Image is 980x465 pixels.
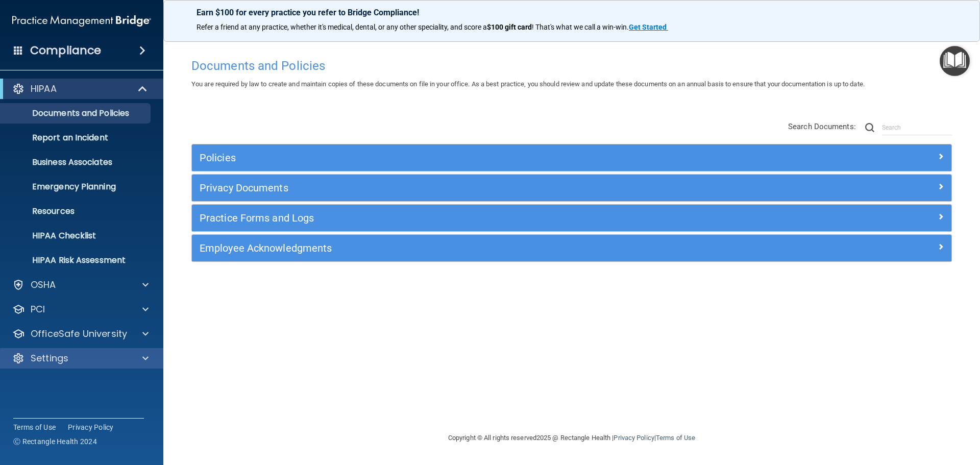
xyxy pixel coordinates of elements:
span: Search Documents: [788,122,856,131]
p: Documents and Policies [7,108,146,118]
a: OfficeSafe University [12,328,149,340]
a: Terms of Use [13,422,56,432]
p: Emergency Planning [7,182,146,192]
a: Terms of Use [656,434,695,442]
strong: Get Started [629,23,667,31]
span: ! That's what we call a win-win. [532,23,629,31]
h5: Policies [200,152,754,163]
a: Privacy Policy [68,422,114,432]
span: Ⓒ Rectangle Health 2024 [13,436,97,447]
p: Resources [7,206,146,216]
h4: Compliance [30,43,101,58]
a: Privacy Policy [614,434,654,442]
a: OSHA [12,279,149,291]
img: ic-search.3b580494.png [865,123,874,132]
span: Refer a friend at any practice, whether it's medical, dental, or any other speciality, and score a [197,23,487,31]
p: HIPAA Checklist [7,231,146,241]
h5: Practice Forms and Logs [200,212,754,224]
p: Earn $100 for every practice you refer to Bridge Compliance! [197,8,947,17]
input: Search [882,120,952,135]
a: Settings [12,352,149,364]
a: PCI [12,303,149,315]
img: PMB logo [12,11,151,31]
a: Practice Forms and Logs [200,210,944,226]
h4: Documents and Policies [191,59,952,72]
div: Copyright © All rights reserved 2025 @ Rectangle Health | | [385,422,758,454]
p: Business Associates [7,157,146,167]
p: OfficeSafe University [31,328,127,340]
a: HIPAA [12,83,148,95]
p: Report an Incident [7,133,146,143]
h5: Employee Acknowledgments [200,242,754,254]
h5: Privacy Documents [200,182,754,193]
span: You are required by law to create and maintain copies of these documents on file in your office. ... [191,80,865,88]
p: PCI [31,303,45,315]
p: HIPAA [31,83,57,95]
a: Policies [200,150,944,166]
a: Privacy Documents [200,180,944,196]
p: Settings [31,352,68,364]
p: OSHA [31,279,56,291]
a: Employee Acknowledgments [200,240,944,256]
button: Open Resource Center [940,46,970,76]
a: Get Started [629,23,668,31]
strong: $100 gift card [487,23,532,31]
p: HIPAA Risk Assessment [7,255,146,265]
